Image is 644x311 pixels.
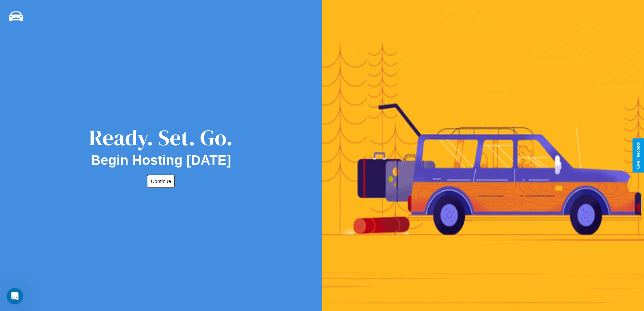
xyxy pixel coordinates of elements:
h2: Begin Hosting [DATE] [91,153,231,168]
button: Continue [147,175,175,188]
iframe: Intercom live chat [7,288,23,304]
div: Give Feedback [636,142,641,169]
div: Ready. Set. Go. [89,123,233,153]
